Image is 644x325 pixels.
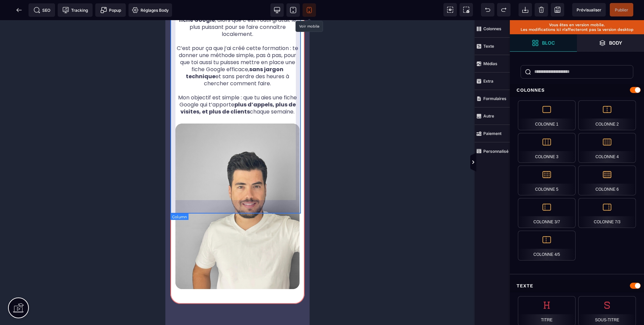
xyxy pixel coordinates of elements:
span: Paiement [475,125,510,142]
span: Créer une alerte modale [95,3,126,17]
strong: Extra [483,79,493,84]
div: Colonnes [510,84,644,96]
span: Métadata SEO [29,3,55,17]
span: Réglages Body [132,7,169,13]
span: Voir mobile [303,3,316,17]
strong: Personnalisé [483,149,508,154]
p: Les modifications ici n’affecteront pas la version desktop [513,27,641,32]
span: Publier [615,7,628,12]
span: Personnalisé [475,142,510,160]
span: Importer [519,3,532,16]
span: SEO [34,7,50,13]
strong: Colonnes [483,26,501,31]
img: e3815336fa740347ce3f9605bc0c0c11_Benjamin_Lepaul_CreaWeb_Conseil.jpeg [10,103,134,269]
span: Voir tablette [286,3,300,17]
span: Rétablir [497,3,511,16]
div: Colonne 1 [518,100,576,130]
strong: Bloc [542,40,555,45]
span: Prévisualiser [577,7,601,12]
span: Retour [12,3,26,17]
strong: Médias [483,61,497,66]
span: Voir bureau [270,3,284,17]
div: Colonne 4/5 [518,231,576,261]
span: Texte [475,38,510,55]
strong: Texte [483,44,494,49]
strong: Formulaires [483,96,506,101]
div: Colonne 3/7 [518,198,576,228]
span: Tracking [62,7,88,13]
span: Voir les composants [443,3,457,16]
span: Code de suivi [58,3,93,17]
div: Colonne 2 [578,100,636,130]
div: Colonne 4 [578,133,636,163]
div: Texte [510,280,644,292]
div: Colonne 7/3 [578,198,636,228]
span: Colonnes [475,20,510,38]
span: Formulaires [475,90,510,107]
span: Ouvrir les calques [577,34,644,52]
span: Nettoyage [535,3,548,16]
span: Afficher les vues [510,152,517,173]
span: Popup [100,7,121,13]
span: Médias [475,55,510,73]
div: Colonne 3 [518,133,576,163]
div: Colonne 6 [578,166,636,195]
span: Ouvrir les blocs [510,34,577,52]
span: Enregistrer le contenu [610,3,633,16]
span: Aperçu [572,3,606,16]
strong: Paiement [483,131,501,136]
strong: Body [609,40,622,45]
span: Extra [475,73,510,90]
div: Colonne 5 [518,166,576,195]
span: Défaire [481,3,494,16]
p: Vous êtes en version mobile. [513,22,641,27]
span: Enregistrer [551,3,564,16]
span: Favicon [128,3,172,17]
b: sans jargon technique [20,45,119,60]
span: Capture d'écran [460,3,473,16]
span: Autre [475,107,510,125]
strong: Autre [483,113,494,119]
b: plus d’appels, plus de visites, et plus de clients [15,81,131,95]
